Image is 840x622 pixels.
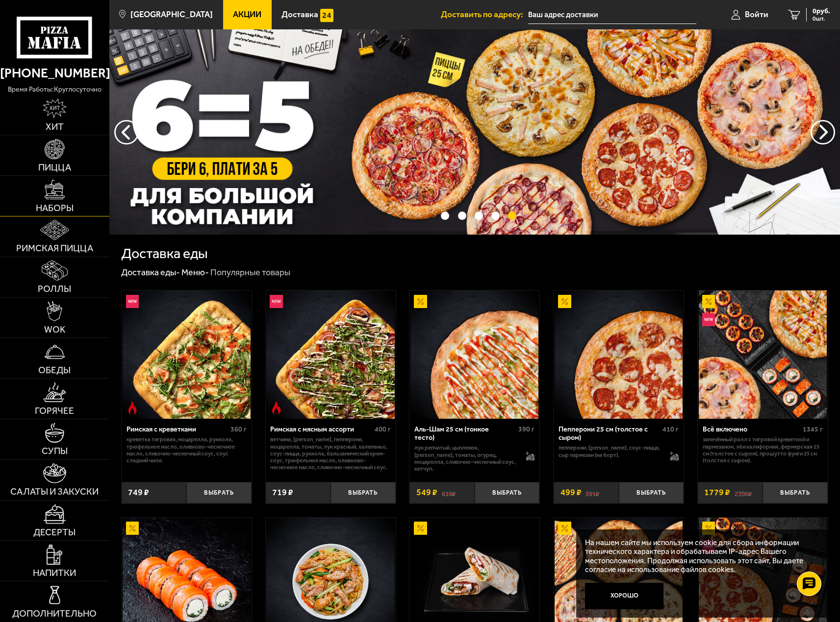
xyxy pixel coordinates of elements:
[281,10,318,19] span: Доставка
[114,120,139,144] button: следующий
[33,568,76,577] span: Напитки
[272,488,293,497] span: 719 ₽
[33,527,76,537] span: Десерты
[698,290,828,418] a: АкционныйНовинкаВсё включено
[585,538,814,574] p: На нашем сайте мы используем cookie для сбора информации технического характера и обрабатываем IP...
[38,365,71,375] span: Обеды
[555,290,683,418] img: Пепперони 25 см (толстое с сыром)
[46,122,64,131] span: Хит
[702,522,715,535] img: Акционный
[126,295,139,308] img: Новинка
[554,290,684,418] a: АкционныйПепперони 25 см (толстое с сыром)
[699,290,827,418] img: Всё включено
[410,290,538,418] img: Аль-Шам 25 см (тонкое тесто)
[35,406,74,415] span: Горячее
[702,295,715,308] img: Акционный
[36,203,74,213] span: Наборы
[475,212,483,220] button: точки переключения
[811,120,835,144] button: предыдущий
[703,425,800,433] div: Всё включено
[559,444,662,458] p: пепперони, [PERSON_NAME], соус-пицца, сыр пармезан (на борт).
[210,267,290,278] div: Популярные товары
[518,425,535,433] span: 390 г
[186,482,252,503] button: Выбрать
[42,446,68,455] span: Супы
[414,425,516,442] div: Аль-Шам 25 см (тонкое тесто)
[441,212,449,220] button: точки переключения
[703,436,823,464] p: Запечённый ролл с тигровой креветкой и пармезаном, Эби Калифорния, Фермерская 25 см (толстое с сы...
[127,425,228,433] div: Римская с креветками
[491,212,500,220] button: точки переключения
[442,488,456,497] s: 618 ₽
[270,401,283,414] img: Острое блюдо
[266,290,396,418] a: НовинкаОстрое блюдоРимская с мясным ассорти
[704,488,730,497] span: 1779 ₽
[233,10,261,19] span: Акции
[475,482,540,503] button: Выбрать
[813,8,830,15] span: 0 руб.
[409,290,539,418] a: АкционныйАль-Шам 25 см (тонкое тесто)
[270,425,372,433] div: Римская с мясным ассорти
[230,425,247,433] span: 360 г
[441,10,528,19] span: Доставить по адресу:
[528,6,696,24] input: Ваш адрес доставки
[558,295,571,308] img: Акционный
[127,436,247,464] p: креветка тигровая, моцарелла, руккола, трюфельное масло, оливково-чесночное масло, сливочно-чесно...
[12,609,97,618] span: Дополнительно
[458,212,466,220] button: точки переключения
[266,290,394,418] img: Римская с мясным ассорти
[44,325,65,334] span: WOK
[559,425,660,442] div: Пепперони 25 см (толстое с сыром)
[16,243,93,253] span: Римская пицца
[128,488,149,497] span: 749 ₽
[121,267,180,278] a: Доставка еды-
[10,487,99,496] span: Салаты и закуски
[126,401,139,414] img: Острое блюдо
[585,583,664,609] button: Хорошо
[558,522,571,535] img: Акционный
[416,488,437,497] span: 549 ₽
[662,425,679,433] span: 410 г
[38,163,71,172] span: Пицца
[270,436,390,471] p: ветчина, [PERSON_NAME], пепперони, моцарелла, томаты, лук красный, халапеньо, соус-пицца, руккола...
[414,295,427,308] img: Акционный
[122,290,252,418] a: НовинкаОстрое блюдоРимская с креветками
[813,16,830,22] span: 0 шт.
[126,522,139,535] img: Акционный
[508,212,516,220] button: точки переключения
[414,444,517,472] p: лук репчатый, цыпленок, [PERSON_NAME], томаты, огурец, моцарелла, сливочно-чесночный соус, кетчуп.
[763,482,828,503] button: Выбрать
[735,488,752,497] s: 2306 ₽
[123,290,251,418] img: Римская с креветками
[803,425,823,433] span: 1345 г
[585,488,599,497] s: 591 ₽
[130,10,213,19] span: [GEOGRAPHIC_DATA]
[375,425,391,433] span: 400 г
[121,246,208,261] h1: Доставка еды
[619,482,684,503] button: Выбрать
[38,284,71,293] span: Роллы
[560,488,582,497] span: 499 ₽
[702,313,715,326] img: Новинка
[745,10,768,19] span: Войти
[414,522,427,535] img: Акционный
[320,9,333,22] img: 15daf4d41897b9f0e9f617042186c801.svg
[331,482,396,503] button: Выбрать
[270,295,283,308] img: Новинка
[181,267,209,278] a: Меню-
